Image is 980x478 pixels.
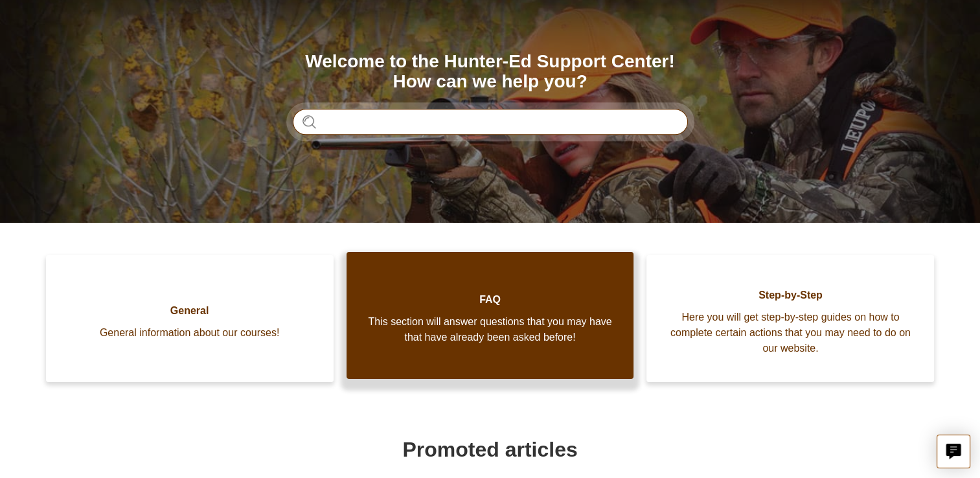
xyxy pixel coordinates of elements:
button: Live chat [937,435,970,468]
input: Search [293,109,688,135]
h1: Promoted articles [49,434,931,465]
span: FAQ [366,292,615,308]
span: Here you will get step-by-step guides on how to complete certain actions that you may need to do ... [666,310,915,356]
a: General General information about our courses! [46,255,334,382]
span: General [65,303,314,319]
span: This section will answer questions that you may have that have already been asked before! [366,314,615,345]
h1: Welcome to the Hunter-Ed Support Center! How can we help you? [293,52,688,92]
span: Step-by-Step [666,288,915,303]
a: Step-by-Step Here you will get step-by-step guides on how to complete certain actions that you ma... [646,255,934,382]
span: General information about our courses! [65,325,314,341]
a: FAQ This section will answer questions that you may have that have already been asked before! [347,252,634,379]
